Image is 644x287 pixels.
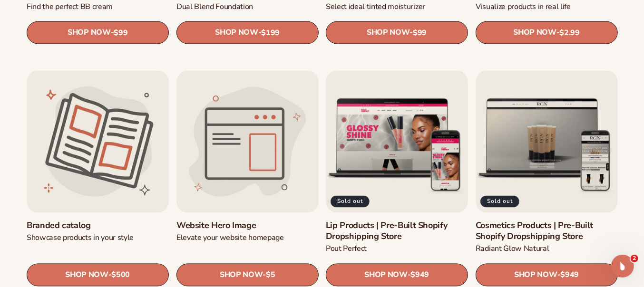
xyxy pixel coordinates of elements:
[176,21,319,44] a: SHOP NOW- $199
[219,270,262,279] span: SHOP NOW
[364,270,407,279] span: SHOP NOW
[261,29,280,38] span: $199
[367,28,410,37] span: SHOP NOW
[413,29,427,38] span: $99
[176,264,319,287] a: SHOP NOW- $5
[65,270,108,279] span: SHOP NOW
[513,28,556,37] span: SHOP NOW
[326,21,468,44] a: SHOP NOW- $99
[476,21,618,44] a: SHOP NOW- $2.99
[266,271,275,280] span: $5
[27,220,169,231] a: Branded catalog
[611,255,634,277] iframe: Intercom live chat
[111,271,130,280] span: $500
[560,271,579,280] span: $949
[631,255,638,262] span: 2
[559,29,579,38] span: $2.99
[410,271,429,280] span: $949
[27,21,169,44] a: SHOP NOW- $99
[326,220,468,242] a: Lip Products | Pre-Built Shopify Dropshipping Store
[476,220,618,242] a: Cosmetics Products | Pre-Built Shopify Dropshipping Store
[68,28,110,37] span: SHOP NOW
[27,264,169,287] a: SHOP NOW- $500
[514,270,557,279] span: SHOP NOW
[176,220,319,231] a: Website Hero Image
[476,264,618,287] a: SHOP NOW- $949
[215,28,258,37] span: SHOP NOW
[114,29,127,38] span: $99
[326,264,468,287] a: SHOP NOW- $949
